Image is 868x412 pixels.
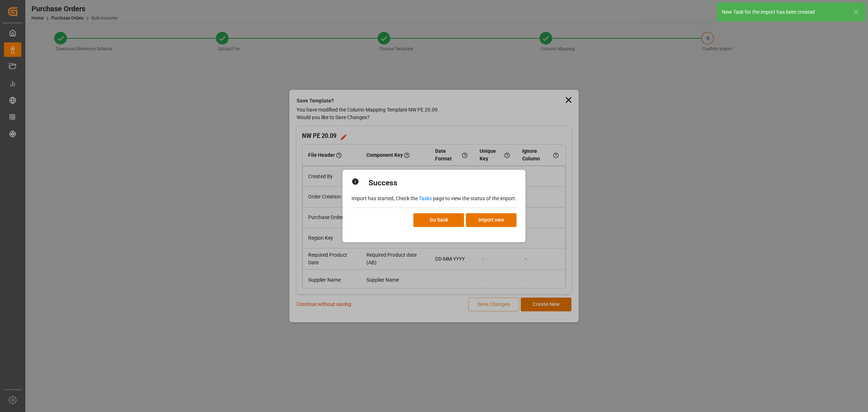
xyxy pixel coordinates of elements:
p: Import has started, Check the page to view the status of the import. [352,195,516,202]
div: New Task for the import has been created [722,8,846,16]
button: Import new [466,213,516,227]
button: Go back [413,213,464,227]
a: Tasks [419,196,432,201]
h2: Success [369,177,397,189]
